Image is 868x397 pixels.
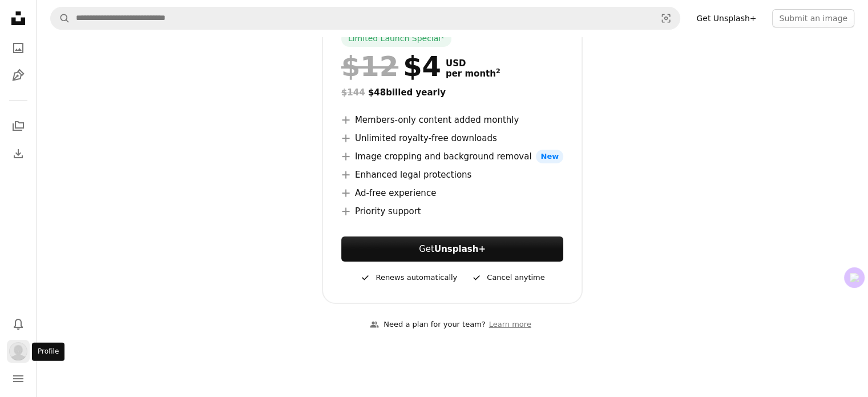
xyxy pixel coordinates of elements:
button: Submit an image [772,9,854,27]
a: Learn more [486,315,535,334]
li: Image cropping and background removal [341,150,563,163]
form: Find visuals sitewide [50,7,680,30]
sup: 2 [496,67,500,75]
span: $12 [341,51,398,81]
div: $4 [341,51,441,81]
a: 1 [438,33,447,45]
button: Profile [7,340,30,363]
a: Collections [7,115,30,138]
strong: Unsplash+ [434,244,486,254]
span: per month [446,69,500,79]
li: Enhanced legal protections [341,168,563,182]
li: Unlimited royalty-free downloads [341,131,563,145]
a: Get Unsplash+ [689,9,763,27]
div: Limited Launch Special [341,31,451,47]
button: Notifications [7,312,30,335]
span: New [536,150,563,163]
a: 2 [494,69,503,79]
a: Download History [7,142,30,165]
a: Photos [7,37,30,59]
div: $48 billed yearly [341,86,563,99]
a: Home — Unsplash [7,7,30,32]
span: $144 [341,87,365,98]
button: Visual search [652,7,680,29]
a: Illustrations [7,64,30,87]
div: Need a plan for your team? [370,319,485,331]
li: Members-only content added monthly [341,113,563,127]
button: Menu [7,367,30,390]
li: Priority support [341,204,563,218]
div: Renews automatically [360,271,457,284]
li: Ad-free experience [341,186,563,200]
button: Search Unsplash [51,7,70,29]
span: USD [446,58,500,69]
img: Avatar of user Manvinder Singh [9,342,27,360]
div: Cancel anytime [471,271,544,284]
a: GetUnsplash+ [341,236,563,262]
sup: 1 [441,33,445,39]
